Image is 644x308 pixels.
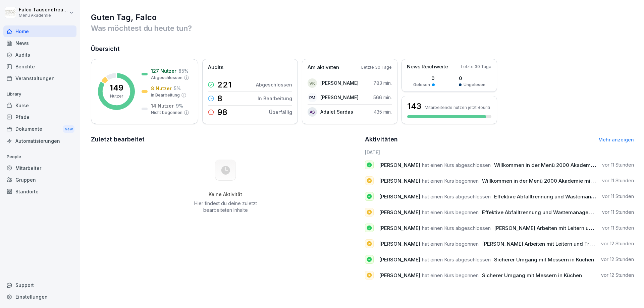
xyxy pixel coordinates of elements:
[3,123,76,135] div: Dokumente
[482,209,631,215] span: Effektive Abfalltrennung und Wastemanagement im Catering
[178,67,189,74] p: 85 %
[258,95,292,102] p: In Bearbeitung
[601,256,634,263] p: vor 12 Stunden
[308,78,317,88] div: VK
[217,108,227,116] p: 98
[361,64,392,70] p: Letzte 30 Tage
[3,135,76,147] a: Automatisierungen
[3,89,76,100] p: Library
[494,225,612,231] span: [PERSON_NAME] Arbeiten mit Leitern und Tritten
[176,102,183,109] p: 9 %
[19,13,68,18] p: Menü Akademie
[3,162,76,174] a: Mitarbeiter
[494,256,594,263] span: Sicherer Umgang mit Messern in Küchen
[192,191,259,197] h5: Keine Aktivität
[3,61,76,72] a: Berichte
[217,81,232,89] p: 221
[602,225,634,231] p: vor 11 Stunden
[3,111,76,123] a: Pfade
[422,209,479,215] span: hat einen Kurs begonnen
[91,23,634,34] p: Was möchtest du heute tun?
[3,123,76,135] a: DokumenteNew
[3,291,76,303] a: Einstellungen
[407,101,421,112] h3: 143
[413,82,430,88] p: Gelesen
[174,85,181,92] p: 5 %
[151,85,172,92] p: 8 Nutzer
[151,92,180,98] p: In Bearbeitung
[3,100,76,111] a: Kurse
[422,193,491,200] span: hat einen Kurs abgeschlossen
[151,67,176,74] p: 127 Nutzer
[365,149,634,156] h6: [DATE]
[63,125,74,133] div: New
[482,272,582,279] span: Sicherer Umgang mit Messern in Küchen
[151,102,174,109] p: 14 Nutzer
[407,63,448,71] p: News Reichweite
[379,178,420,184] span: [PERSON_NAME]
[110,84,123,92] p: 149
[379,272,420,279] span: [PERSON_NAME]
[91,44,634,54] h2: Übersicht
[422,256,491,263] span: hat einen Kurs abgeschlossen
[598,137,634,142] a: Mehr anzeigen
[308,107,317,117] div: AS
[151,110,182,116] p: Nicht begonnen
[3,37,76,49] a: News
[422,241,479,247] span: hat einen Kurs begonnen
[461,64,491,70] p: Letzte 30 Tage
[91,12,634,23] h1: Guten Tag, Falco
[374,108,392,115] p: 435 min.
[413,75,435,82] p: 0
[373,94,392,101] p: 566 min.
[3,186,76,197] a: Standorte
[494,193,643,200] span: Effektive Abfalltrennung und Wastemanagement im Catering
[422,178,479,184] span: hat einen Kurs begonnen
[602,177,634,184] p: vor 11 Stunden
[379,209,420,215] span: [PERSON_NAME]
[602,162,634,168] p: vor 11 Stunden
[422,225,491,231] span: hat einen Kurs abgeschlossen
[217,95,222,103] p: 8
[91,135,360,144] h2: Zuletzt bearbeitet
[308,93,317,102] div: PM
[3,25,76,37] a: Home
[269,109,292,116] p: Überfällig
[482,241,600,247] span: [PERSON_NAME] Arbeiten mit Leitern und Tritten
[601,272,634,279] p: vor 12 Stunden
[3,49,76,61] a: Audits
[308,64,339,71] p: Am aktivsten
[3,174,76,186] a: Gruppen
[151,75,182,81] p: Abgeschlossen
[459,75,485,82] p: 0
[602,209,634,215] p: vor 11 Stunden
[601,240,634,247] p: vor 12 Stunden
[320,94,359,101] p: [PERSON_NAME]
[3,72,76,84] a: Veranstaltungen
[208,64,223,71] p: Audits
[379,193,420,200] span: [PERSON_NAME]
[379,241,420,247] span: [PERSON_NAME]
[365,135,398,144] h2: Aktivitäten
[379,256,420,263] span: [PERSON_NAME]
[110,93,123,99] p: Nutzer
[192,200,259,213] p: Hier findest du deine zuletzt bearbeiteten Inhalte
[422,162,491,168] span: hat einen Kurs abgeschlossen
[320,79,359,86] p: [PERSON_NAME]
[379,225,420,231] span: [PERSON_NAME]
[425,105,490,110] p: Mitarbeitende nutzen jetzt Bounti
[3,151,76,162] p: People
[256,81,292,88] p: Abgeschlossen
